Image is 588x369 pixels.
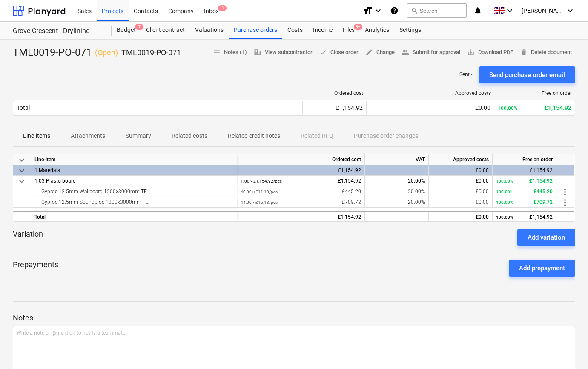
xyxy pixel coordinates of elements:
div: Approved costs [434,90,491,96]
div: Valuations [190,22,229,39]
span: people_alt [402,49,409,56]
div: £709.72 [496,197,553,208]
small: 100.00% [496,215,513,220]
span: Delete document [520,48,572,57]
button: Delete document [516,46,575,59]
div: £0.00 [432,165,489,176]
div: £1,154.92 [496,212,553,223]
div: £1,154.92 [306,104,363,111]
div: Free on order [493,154,556,165]
small: 100.00% [496,179,513,183]
span: done [319,49,327,56]
div: £0.00 [432,197,489,208]
div: Free on order [498,90,572,96]
i: notifications [473,6,482,16]
span: search [411,7,418,14]
p: TML0019-PO-071 [121,48,181,58]
div: VAT [365,154,429,165]
a: Analytics [360,22,394,39]
button: Close order [316,46,362,59]
button: Change [362,46,398,59]
i: Knowledge base [390,6,399,16]
div: Add prepayment [519,263,565,274]
div: Settings [394,22,426,39]
p: Summary [126,132,151,140]
small: 100.00% [496,200,513,205]
div: £1,154.92 [496,176,553,186]
div: Budget [112,22,141,39]
span: delete [520,49,528,56]
a: Costs [282,22,308,39]
span: more_vert [560,187,570,197]
span: Submit for approval [402,48,460,57]
button: Download PDF [464,46,516,59]
span: [PERSON_NAME] [522,7,564,14]
i: format_size [363,6,373,16]
div: £0.00 [432,176,489,186]
span: 9+ [354,24,362,30]
span: edit [365,49,373,56]
p: ( Open ) [95,48,118,58]
button: View subcontractor [250,46,316,59]
i: keyboard_arrow_down [565,6,575,16]
a: Income [308,22,338,39]
button: Search [407,3,467,18]
span: save_alt [467,49,475,56]
button: Send purchase order email [479,66,575,83]
small: 44.00 × £16.13 / pcs [241,200,278,205]
button: Notes (1) [209,46,250,59]
span: 7 [135,24,143,30]
div: 20.00% [365,186,429,197]
span: keyboard_arrow_down [17,166,27,176]
div: Total [31,211,237,222]
div: 1 Materials [34,165,233,175]
div: Files [338,22,360,39]
span: notes [213,49,221,56]
span: more_vert [560,197,570,208]
small: 100.00% [496,189,513,194]
span: 1.03 Plasterboard [34,178,76,184]
a: Purchase orders [229,22,282,39]
a: Client contract [141,22,190,39]
button: Submit for approval [398,46,464,59]
small: 40.00 × £11.13 / pcs [241,189,278,194]
p: Prepayments [13,260,58,277]
div: Ordered cost [306,90,363,96]
div: Grove Crescent - Drylining [13,27,101,36]
div: £0.00 [432,186,489,197]
small: 1.00 × £1,154.92 / pcs [241,179,282,183]
span: Download PDF [467,48,513,57]
span: View subcontractor [254,48,313,57]
p: Related credit notes [228,132,280,140]
span: 3 [218,5,227,11]
div: Ordered cost [237,154,365,165]
div: £1,154.92 [241,176,361,186]
i: keyboard_arrow_down [373,6,383,16]
i: keyboard_arrow_down [505,6,515,16]
p: Variation [13,229,43,246]
span: Close order [319,48,359,57]
div: £1,154.92 [241,165,361,176]
iframe: Chat Widget [545,328,588,369]
p: Line-items [23,132,50,140]
div: £709.72 [241,197,361,208]
div: Send purchase order email [489,69,565,80]
p: Notes [13,313,575,323]
div: Approved costs [429,154,493,165]
p: Related costs [172,132,207,140]
div: £1,154.92 [241,212,361,223]
p: Sent : - [459,71,472,78]
div: £1,154.92 [496,165,553,176]
a: Budget7 [112,22,141,39]
a: Files9+ [338,22,360,39]
div: 20.00% [365,176,429,186]
div: Gyproc 12.5mm Wallboard 1200x3000mm TE [34,186,233,197]
div: £0.00 [432,212,489,223]
span: Change [365,48,395,57]
div: Gyproc 12.5mm Soundbloc 1200x3000mm TE [34,197,233,207]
